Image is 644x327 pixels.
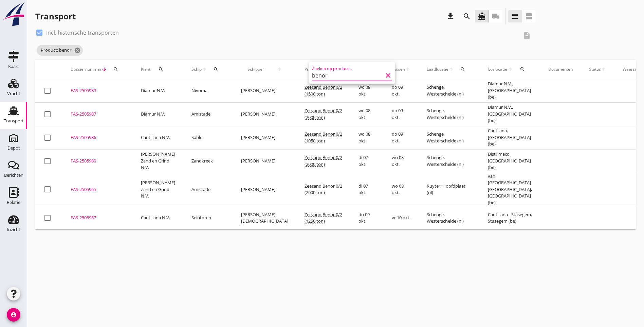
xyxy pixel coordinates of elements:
[384,71,392,80] i: clear
[427,66,448,72] span: Laadlocatie
[480,79,540,103] td: Diamur N.V., [GEOGRAPHIC_DATA] (be)
[350,79,384,103] td: wo 08 okt.
[419,102,480,126] td: Schenge, Westerschelde (nl)
[233,206,296,230] td: [PERSON_NAME][DEMOGRAPHIC_DATA]
[270,67,288,72] i: arrow_upward
[233,79,296,103] td: [PERSON_NAME]
[350,149,384,173] td: di 07 okt.
[384,79,419,103] td: do 09 okt.
[384,206,419,230] td: vr 10 okt.
[419,126,480,149] td: Schenge, Westerschelde (nl)
[520,67,525,72] i: search
[492,12,500,20] i: local_shipping
[7,200,20,205] div: Relatie
[7,91,20,96] div: Vracht
[183,79,233,103] td: Nivoma
[113,67,118,72] i: search
[405,67,410,72] i: arrow_upward
[384,149,419,173] td: wo 08 okt.
[601,67,606,72] i: arrow_upward
[384,126,419,149] td: do 09 okt.
[463,12,471,20] i: search
[133,126,183,149] td: Cantillana N.V.
[384,173,419,206] td: wo 08 okt.
[305,211,342,224] span: Zeezand Benor 0/2 (1250 ton)
[312,70,383,81] input: Zoeken op product...
[305,84,342,97] span: Zeezand Benor 0/2 (1500 ton)
[46,29,119,36] label: Incl. historische transporten
[384,102,419,126] td: do 09 okt.
[71,186,125,193] div: FAS-2505965
[480,149,540,173] td: Distrimaco, [GEOGRAPHIC_DATA] (be)
[213,67,219,72] i: search
[478,12,486,20] i: directions_boat
[71,66,102,72] span: Dossiernummer
[446,12,455,20] i: download
[71,87,125,94] div: FAS-2505989
[7,308,20,322] i: account_circle
[71,214,125,221] div: FAS-2505937
[525,12,533,20] i: view_agenda
[191,66,202,72] span: Schip
[102,67,107,72] i: arrow_downward
[589,66,601,72] span: Status
[480,206,540,230] td: Cantillana - Stasegem, Stasegem (be)
[183,206,233,230] td: Seintoren
[480,126,540,149] td: Cantilana, [GEOGRAPHIC_DATA] (be)
[548,66,573,72] div: Documenten
[511,12,519,20] i: view_headline
[35,11,76,22] div: Transport
[488,66,508,72] span: Loslocatie
[7,146,20,150] div: Depot
[233,173,296,206] td: [PERSON_NAME]
[4,119,24,123] div: Transport
[133,173,183,206] td: [PERSON_NAME] Zand en Grind N.V.
[71,158,125,165] div: FAS-2505980
[350,173,384,206] td: di 07 okt.
[350,102,384,126] td: wo 08 okt.
[7,227,20,232] div: Inzicht
[183,102,233,126] td: Amistade
[183,149,233,173] td: Zandkreek
[350,126,384,149] td: wo 08 okt.
[419,149,480,173] td: Schenge, Westerschelde (nl)
[480,173,540,206] td: van [GEOGRAPHIC_DATA] [GEOGRAPHIC_DATA], [GEOGRAPHIC_DATA] (be)
[1,2,26,27] img: logo-small.a267ee39.svg
[233,149,296,173] td: [PERSON_NAME]
[296,173,350,206] td: Zeezand Benor 0/2 (2000 ton)
[305,107,342,120] span: Zeezand Benor 0/2 (2000 ton)
[183,126,233,149] td: Sablo
[8,64,19,69] div: Kaart
[241,66,270,72] span: Schipper
[508,67,514,72] i: arrow_upward
[419,79,480,103] td: Schenge, Westerschelde (nl)
[4,173,23,177] div: Berichten
[71,111,125,118] div: FAS-2505987
[419,206,480,230] td: Schenge, Westerschelde (nl)
[141,61,175,78] div: Klant
[133,149,183,173] td: [PERSON_NAME] Zand en Grind N.V.
[233,126,296,149] td: [PERSON_NAME]
[350,206,384,230] td: do 09 okt.
[305,154,342,167] span: Zeezand Benor 0/2 (2000 ton)
[448,67,454,72] i: arrow_upward
[480,102,540,126] td: Diamur N.V., [GEOGRAPHIC_DATA] (be)
[37,45,83,56] span: Product: benor
[419,173,480,206] td: Ruyter, Hoofdplaat (nl)
[233,102,296,126] td: [PERSON_NAME]
[133,79,183,103] td: Diamur N.V.
[71,134,125,141] div: FAS-2505986
[202,67,207,72] i: arrow_upward
[305,131,342,144] span: Zeezand Benor 0/2 (1050 ton)
[158,67,164,72] i: search
[74,47,81,54] i: cancel
[183,173,233,206] td: Amistade
[133,206,183,230] td: Cantillana N.V.
[133,102,183,126] td: Diamur N.V.
[460,67,465,72] i: search
[305,66,319,72] span: Product
[392,66,405,72] span: Lossen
